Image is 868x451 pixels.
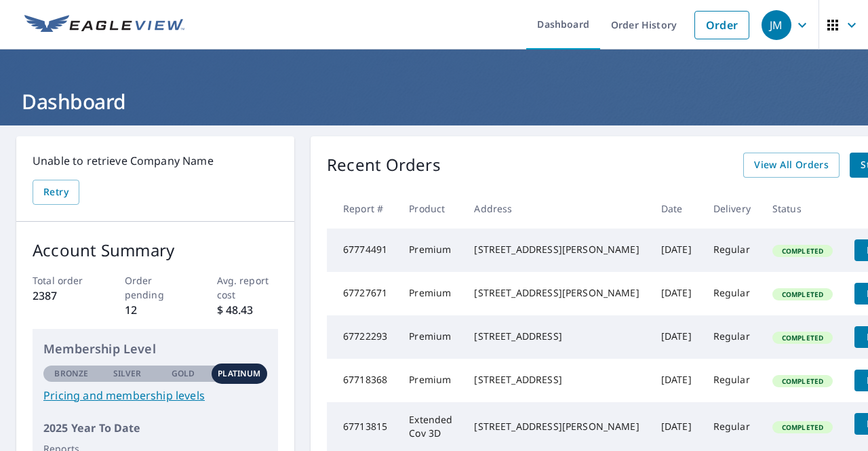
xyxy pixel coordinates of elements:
td: [DATE] [650,272,703,315]
p: Silver [113,368,142,380]
p: Avg. report cost [217,273,279,302]
p: Order pending [125,273,186,302]
td: [DATE] [650,402,703,451]
td: 67722293 [327,315,398,359]
p: Platinum [218,368,260,380]
td: Premium [398,315,463,359]
p: 12 [125,302,186,318]
td: Premium [398,272,463,315]
span: View All Orders [754,157,829,174]
span: Completed [774,333,831,342]
p: Membership Level [43,340,267,358]
th: Address [463,189,650,229]
a: View All Orders [743,153,840,178]
td: 67727671 [327,272,398,315]
td: [DATE] [650,229,703,272]
h1: Dashboard [16,87,852,115]
span: Completed [774,423,831,432]
td: Premium [398,359,463,402]
img: EV Logo [24,15,184,35]
span: Retry [43,184,68,201]
p: Bronze [54,368,88,380]
p: Recent Orders [327,153,441,178]
div: JM [762,10,791,40]
button: Retry [33,180,79,205]
td: Regular [703,315,762,359]
a: Order [694,11,749,39]
td: Premium [398,229,463,272]
span: Completed [774,376,831,386]
td: Regular [703,272,762,315]
div: [STREET_ADDRESS][PERSON_NAME] [474,243,639,256]
p: 2025 Year To Date [43,420,267,436]
td: [DATE] [650,359,703,402]
th: Status [762,189,844,229]
th: Date [650,189,703,229]
div: [STREET_ADDRESS] [474,330,639,343]
td: Regular [703,229,762,272]
p: Account Summary [33,238,278,262]
td: Regular [703,359,762,402]
th: Delivery [703,189,762,229]
td: Extended Cov 3D [398,402,463,451]
div: [STREET_ADDRESS] [474,373,639,387]
p: 2387 [33,288,94,304]
div: [STREET_ADDRESS][PERSON_NAME] [474,420,639,433]
td: Regular [703,402,762,451]
a: Pricing and membership levels [43,387,267,404]
th: Product [398,189,463,229]
td: [DATE] [650,315,703,359]
td: 67718368 [327,359,398,402]
p: Unable to retrieve Company Name [33,153,278,169]
span: Completed [774,290,831,299]
p: Gold [172,368,195,380]
th: Report # [327,189,398,229]
span: Completed [774,246,831,256]
td: 67774491 [327,229,398,272]
p: Total order [33,273,94,288]
p: $ 48.43 [217,302,279,318]
div: [STREET_ADDRESS][PERSON_NAME] [474,286,639,300]
td: 67713815 [327,402,398,451]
